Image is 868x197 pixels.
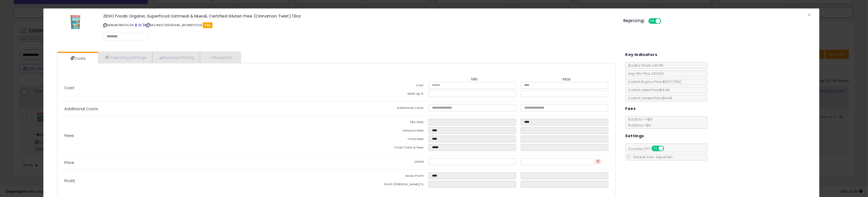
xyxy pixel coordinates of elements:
span: OFF [660,19,669,23]
td: Profit [PERSON_NAME] % [336,181,429,189]
img: 41AJqKa0grL._SL60_.jpg [67,14,83,30]
a: Your listing only [142,23,145,27]
a: All offer listings [138,23,141,27]
td: FBA Fees [336,119,429,127]
h5: Fees [625,105,636,112]
span: × [808,11,811,19]
p: Cost [60,86,336,90]
span: ON [652,146,659,151]
td: Total Fees [336,136,429,144]
th: Max [521,77,613,82]
h5: Repricing: [623,19,645,23]
h5: Key Indicators [625,51,657,58]
a: Analytics [200,52,240,63]
span: $13.97 [663,79,682,84]
a: BuyBox page [134,23,137,27]
h3: ZEGO Foods Organic, Superfood Oatmeal & Muesli, Certified Gluten Free (Cinnamon Twist) 13oz [103,14,615,18]
span: ON [649,19,656,23]
span: Consider CPT: [626,147,671,151]
a: Business Pricing [152,52,200,63]
p: Profit [60,179,336,183]
span: ( FBA ) [673,79,682,84]
td: Additional Costs [336,105,429,113]
h5: Settings [625,133,644,139]
td: Cost [336,82,429,90]
td: Listed [336,158,429,167]
a: Repricing Settings [98,52,152,63]
p: ASIN: B07N9Y1CV4 | SKU: 850173005940_B07N9Y1CV4 [103,21,615,29]
span: 8.00 % for <= $15 [626,117,653,128]
p: Price [60,160,336,165]
p: Fees [60,133,336,138]
a: Costs [57,53,98,64]
span: Disable Auto-Adjust Min [631,155,673,159]
th: Min [429,77,521,82]
span: OFF [663,146,672,151]
p: Additional Costs [60,107,336,111]
span: 15.00 % for > $15 [626,123,651,128]
td: Total Costs & Fees [336,144,429,153]
td: Amazon Fees [336,127,429,136]
td: Mark up % [336,90,429,99]
span: Avg. Win Price 24h: N/A [626,71,664,76]
span: Current Listed Price: $14.48 [626,88,670,92]
td: Gross Profit [336,172,429,181]
span: BuyBox Share 24h: 0% [626,63,663,68]
span: Current Landed Price: $14.48 [626,96,672,100]
span: FBA [203,22,213,28]
span: Current Buybox Price: [626,79,682,84]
